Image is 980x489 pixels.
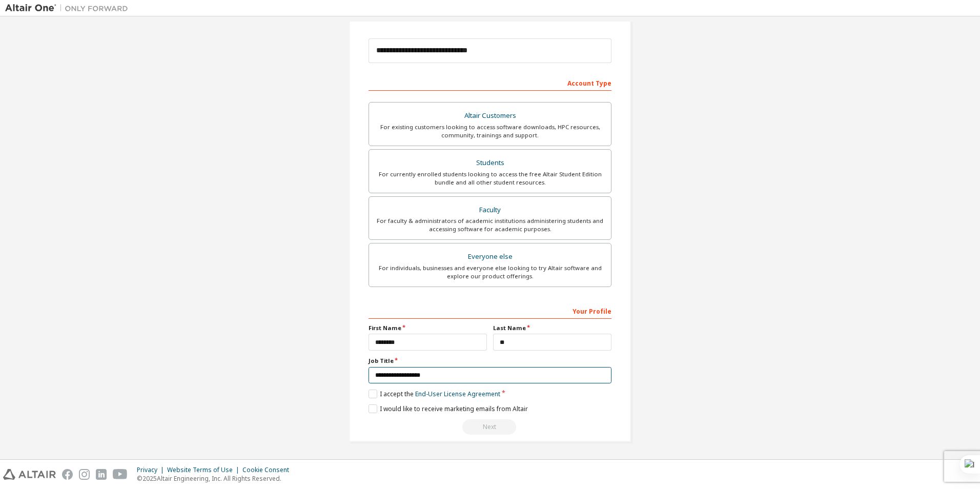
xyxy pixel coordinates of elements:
[369,390,500,398] label: I accept the
[369,404,528,413] label: I would like to receive marketing emails from Altair
[3,469,56,480] img: altair_logo.svg
[62,469,73,480] img: facebook.svg
[375,250,605,264] div: Everyone else
[79,469,90,480] img: instagram.svg
[137,474,295,483] p: © 2025 Altair Engineering, Inc. All Rights Reserved.
[137,466,167,474] div: Privacy
[375,123,605,139] div: For existing customers looking to access software downloads, HPC resources, community, trainings ...
[415,390,500,398] a: End-User License Agreement
[375,203,605,217] div: Faculty
[96,469,107,480] img: linkedin.svg
[369,324,487,332] label: First Name
[369,74,611,91] div: Account Type
[375,109,605,123] div: Altair Customers
[369,357,611,365] label: Job Title
[369,302,611,319] div: Your Profile
[5,3,133,13] img: Altair One
[493,324,611,332] label: Last Name
[369,419,611,435] div: Read and acccept EULA to continue
[113,469,128,480] img: youtube.svg
[375,264,605,280] div: For individuals, businesses and everyone else looking to try Altair software and explore our prod...
[375,170,605,187] div: For currently enrolled students looking to access the free Altair Student Edition bundle and all ...
[242,466,295,474] div: Cookie Consent
[167,466,242,474] div: Website Terms of Use
[375,156,605,170] div: Students
[375,217,605,233] div: For faculty & administrators of academic institutions administering students and accessing softwa...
